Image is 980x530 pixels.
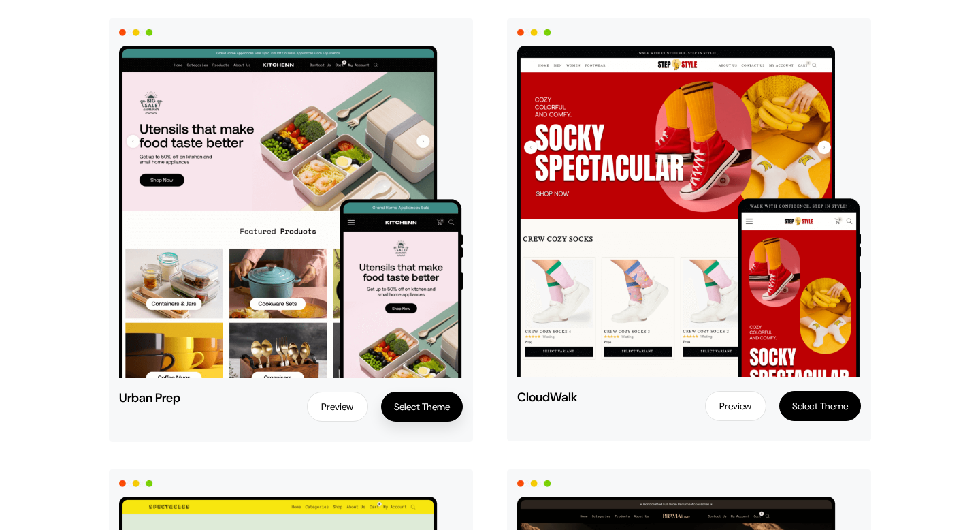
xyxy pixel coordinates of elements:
[517,391,618,403] span: CloudWalk
[307,392,368,422] a: Preview
[779,391,861,421] button: Select Theme
[119,392,220,404] span: Urban Prep
[517,46,861,377] img: cloudwalk.png
[705,391,766,421] a: Preview
[381,392,463,422] button: Select Theme
[119,46,463,378] img: urban-prep.png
